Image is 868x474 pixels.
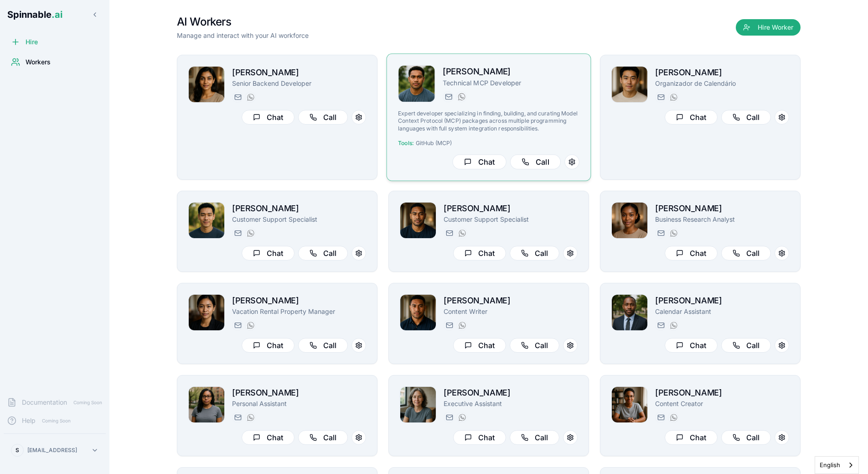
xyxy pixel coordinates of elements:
[655,307,789,316] p: Calendar Assistant
[232,307,366,316] p: Vacation Rental Property Manager
[177,31,309,40] p: Manage and interact with your AI workforce
[444,412,455,423] button: Send email to victoria.blackwood@getspinnable.ai
[247,322,254,329] img: WhatsApp
[232,79,366,88] p: Senior Backend Developer
[26,37,38,47] span: Hire
[655,399,789,408] p: Content Creator
[189,295,224,330] img: Anh Naing
[458,93,465,100] img: WhatsApp
[665,338,718,353] button: Chat
[510,338,559,353] button: Call
[453,430,506,445] button: Chat
[456,320,467,331] button: WhatsApp
[242,430,294,445] button: Chat
[247,94,254,101] img: WhatsApp
[665,246,718,260] button: Chat
[7,441,102,459] button: S[EMAIL_ADDRESS]
[443,78,579,87] p: Technical MCP Developer
[459,414,466,421] img: WhatsApp
[459,229,466,237] img: WhatsApp
[398,140,414,147] span: Tools:
[444,307,578,316] p: Content Writer
[452,155,506,170] button: Chat
[7,9,62,20] span: Spinnable
[444,228,455,239] button: Send email to fetu.sengebau@getspinnable.ai
[670,322,677,329] img: WhatsApp
[721,430,771,445] button: Call
[655,215,789,224] p: Business Research Analyst
[444,399,578,408] p: Executive Assistant
[655,294,789,307] h2: [PERSON_NAME]
[398,66,435,102] img: Liam Kim
[736,19,801,36] button: Hire Worker
[400,203,436,238] img: Fetu Sengebau
[665,430,718,445] button: Chat
[655,92,666,103] button: Send email to vincent.farhadi@getspinnable.ai
[189,387,224,422] img: Martha Reynolds
[670,94,677,101] img: WhatsApp
[242,110,294,125] button: Chat
[655,79,789,88] p: Organizador de Calendário
[668,92,679,103] button: WhatsApp
[247,229,254,237] img: WhatsApp
[245,92,256,103] button: WhatsApp
[612,67,647,102] img: Vincent Farhadi
[815,457,858,474] a: English
[298,338,348,353] button: Call
[416,140,452,147] span: GitHub (MCP)
[400,295,436,330] img: Axel Tanaka
[736,24,801,33] a: Hire Worker
[443,65,579,78] h2: [PERSON_NAME]
[510,155,561,170] button: Call
[26,57,51,67] span: Workers
[232,320,243,331] button: Send email to anh.naing@getspinnable.ai
[400,387,436,422] img: Victoria Blackwood
[721,246,771,260] button: Call
[510,430,559,445] button: Call
[655,228,666,239] button: Send email to ivana.dubois@getspinnable.ai
[298,246,348,260] button: Call
[232,92,243,103] button: Send email to yara.hoffmann@getspinnable.ai
[453,338,506,353] button: Chat
[298,430,348,445] button: Call
[232,399,366,408] p: Personal Assistant
[668,320,679,331] button: WhatsApp
[444,215,578,224] p: Customer Support Specialist
[232,294,366,307] h2: [PERSON_NAME]
[298,110,348,125] button: Call
[665,110,718,125] button: Chat
[245,320,256,331] button: WhatsApp
[655,320,666,331] button: Send email to deandre_johnson@getspinnable.ai
[247,414,254,421] img: WhatsApp
[242,338,294,353] button: Chat
[71,398,105,407] span: Coming Soon
[444,294,578,307] h2: [PERSON_NAME]
[443,91,454,102] button: Send email to liam.kim@getspinnable.ai
[245,412,256,423] button: WhatsApp
[444,202,578,215] h2: [PERSON_NAME]
[815,456,859,474] aside: Language selected: English
[189,67,224,102] img: Yara Hoffmann
[22,416,36,425] span: Help
[456,91,467,102] button: WhatsApp
[232,66,366,79] h2: [PERSON_NAME]
[398,110,579,132] p: Expert developer specializing in finding, building, and curating Model Context Protocol (MCP) pac...
[670,229,677,237] img: WhatsApp
[22,398,67,407] span: Documentation
[232,386,366,399] h2: [PERSON_NAME]
[459,322,466,329] img: WhatsApp
[510,246,559,260] button: Call
[444,320,455,331] button: Send email to axel.tanaka@getspinnable.ai
[444,386,578,399] h2: [PERSON_NAME]
[232,215,366,224] p: Customer Support Specialist
[612,203,647,238] img: Ivana Dubois
[15,447,19,454] span: S
[815,456,859,474] div: Language
[242,246,294,260] button: Chat
[655,66,789,79] h2: [PERSON_NAME]
[39,417,73,425] span: Coming Soon
[232,202,366,215] h2: [PERSON_NAME]
[668,228,679,239] button: WhatsApp
[232,412,243,423] button: Send email to martha.reynolds@getspinnable.ai
[655,386,789,399] h2: [PERSON_NAME]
